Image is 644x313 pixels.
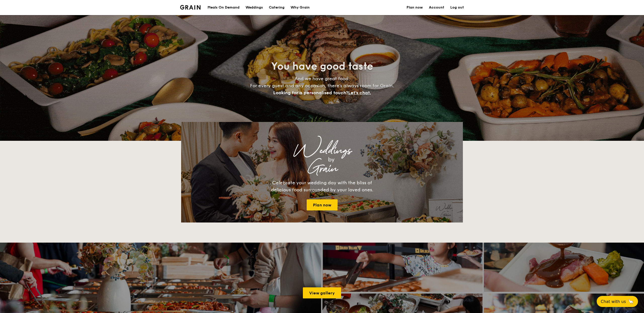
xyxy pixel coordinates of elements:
[628,299,634,304] span: 🦙
[244,155,419,164] div: by
[303,287,341,298] a: View gallery
[225,146,419,155] div: Weddings
[348,90,371,96] span: Let's chat.
[265,179,379,193] div: Celebrate your wedding day with the bliss of delicious food surrounded by your loved ones.
[180,5,200,10] a: Logotype
[225,164,419,173] div: Grain
[180,5,200,10] img: Grain
[307,199,338,210] a: Plan now
[601,299,626,304] span: Chat with us
[181,117,463,122] div: Loading menus magically...
[597,296,638,307] button: Chat with us🦙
